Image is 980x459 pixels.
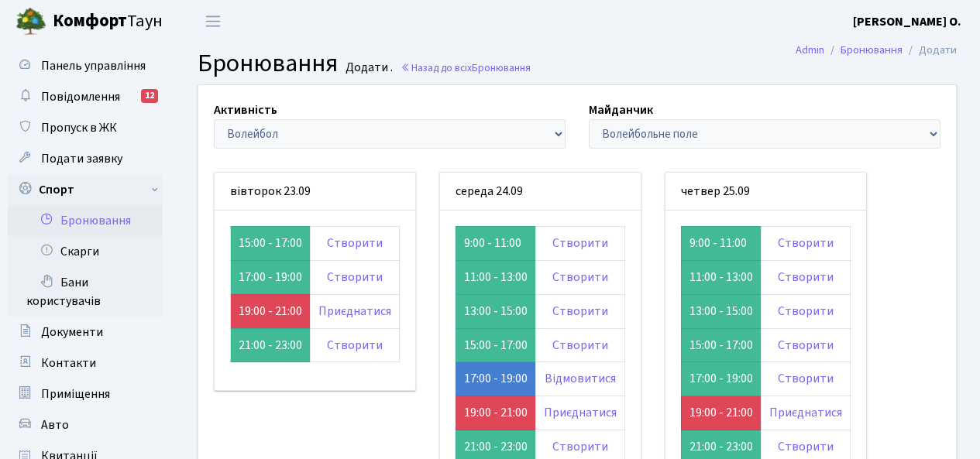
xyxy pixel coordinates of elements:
td: 9:00 - 11:00 [681,226,761,260]
a: Створити [327,269,383,286]
td: 15:00 - 17:00 [681,328,761,362]
a: Створити [552,438,608,455]
a: Створити [778,303,834,320]
div: 12 [141,89,158,103]
td: 11:00 - 13:00 [681,260,761,294]
span: Бронювання [472,60,531,75]
a: Авто [8,409,163,440]
span: Документи [41,324,103,341]
a: Бронювання [841,42,903,58]
span: Бронювання [198,46,338,81]
a: [PERSON_NAME] О. [853,12,961,31]
a: Створити [778,337,834,354]
a: Бани користувачів [8,267,163,317]
a: Назад до всіхБронювання [401,60,531,75]
b: [PERSON_NAME] О. [853,13,961,30]
span: Повідомлення [41,88,120,105]
a: Створити [552,269,608,286]
td: 11:00 - 13:00 [456,260,535,294]
span: Таун [53,9,163,35]
a: Створити [778,438,834,455]
b: Комфорт [53,9,127,33]
img: logo.png [15,6,46,37]
a: Бронювання [8,205,163,236]
td: 13:00 - 15:00 [456,294,535,328]
a: 17:00 - 19:00 [464,370,528,387]
td: 15:00 - 17:00 [456,328,535,362]
a: Контакти [8,348,163,379]
a: Подати заявку [8,143,163,174]
a: Документи [8,317,163,348]
a: 19:00 - 21:00 [464,404,528,421]
span: Пропуск в ЖК [41,119,117,136]
span: Подати заявку [41,150,122,167]
a: Створити [327,235,383,252]
td: 17:00 - 19:00 [231,260,311,294]
button: Переключити навігацію [194,9,232,34]
span: Контакти [41,355,96,372]
nav: breadcrumb [772,34,980,67]
div: середа 24.09 [440,173,641,211]
a: Приєднатися [544,404,617,421]
div: четвер 25.09 [665,173,866,211]
a: Приміщення [8,379,163,409]
a: Панель управління [8,50,163,81]
span: Авто [41,416,69,433]
td: 17:00 - 19:00 [681,362,761,396]
a: Створити [552,235,608,252]
a: Повідомлення12 [8,81,163,112]
a: Створити [552,337,608,354]
a: Створити [327,337,383,354]
a: Створити [778,370,834,387]
a: 19:00 - 21:00 [689,404,753,421]
td: 9:00 - 11:00 [456,226,535,260]
a: 19:00 - 21:00 [239,303,302,320]
li: Додати [903,42,957,59]
a: Пропуск в ЖК [8,112,163,143]
a: Приєднатися [318,303,391,320]
a: Admin [796,42,824,58]
a: Створити [778,269,834,286]
a: Створити [552,303,608,320]
a: Скарги [8,236,163,267]
label: Активність [214,101,277,119]
a: Створити [778,235,834,252]
td: 15:00 - 17:00 [231,226,311,260]
a: Приєднатися [769,404,842,421]
span: Приміщення [41,385,110,402]
a: Спорт [8,174,163,205]
a: Відмовитися [545,370,616,387]
span: Панель управління [41,57,146,74]
small: Додати . [342,60,393,75]
div: вівторок 23.09 [215,173,415,211]
td: 13:00 - 15:00 [681,294,761,328]
td: 21:00 - 23:00 [231,328,311,362]
label: Майданчик [589,101,653,119]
